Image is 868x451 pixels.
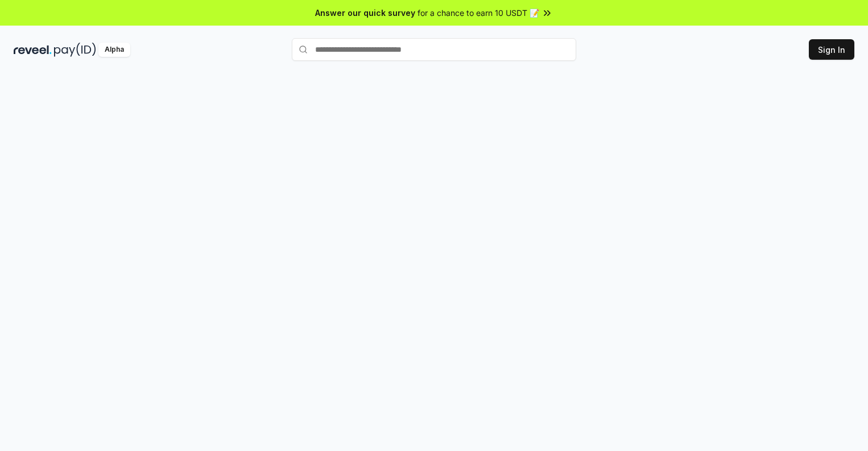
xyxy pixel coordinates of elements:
[315,7,415,19] span: Answer our quick survey
[54,43,96,57] img: pay_id
[418,7,539,19] span: for a chance to earn 10 USDT 📝
[809,39,854,60] button: Sign In
[14,43,52,57] img: reveel_dark
[98,43,130,57] div: Alpha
